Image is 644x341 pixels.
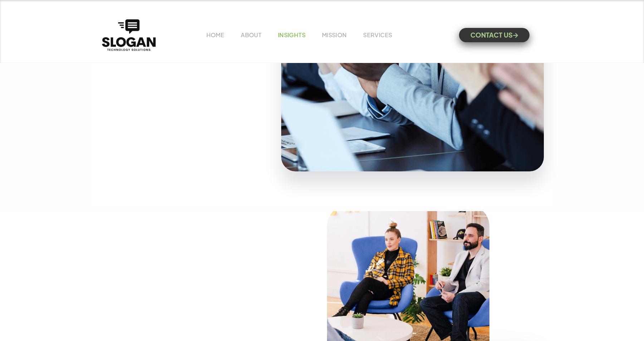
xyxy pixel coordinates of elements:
[278,31,306,39] a: INSIGHTS
[100,18,157,53] a: home
[363,31,392,39] a: SERVICES
[241,31,262,39] a: ABOUT
[459,28,530,42] a: CONTACT US
[322,31,347,39] a: MISSION
[206,31,224,39] a: HOME
[513,33,518,38] span: 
